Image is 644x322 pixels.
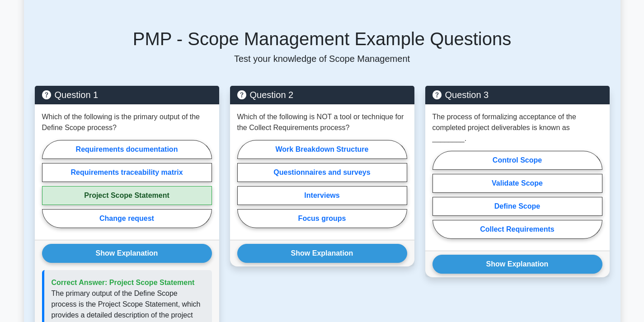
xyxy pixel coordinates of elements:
[432,89,602,100] h5: Question 3
[237,112,407,133] p: Which of the following is NOT a tool or technique for the Collect Requirements process?
[237,186,407,205] label: Interviews
[432,174,602,193] label: Validate Scope
[42,89,212,100] h5: Question 1
[42,140,212,159] label: Requirements documentation
[42,163,212,182] label: Requirements traceability matrix
[35,53,610,64] p: Test your knowledge of Scope Management
[237,163,407,182] label: Questionnaires and surveys
[432,197,602,216] label: Define Scope
[237,140,407,159] label: Work Breakdown Structure
[237,89,407,100] h5: Question 2
[42,186,212,205] label: Project Scope Statement
[42,209,212,228] label: Change request
[42,112,212,133] p: Which of the following is the primary output of the Define Scope process?
[432,220,602,239] label: Collect Requirements
[42,244,212,263] button: Show Explanation
[35,28,610,50] h5: PMP - Scope Management Example Questions
[52,279,195,286] span: Correct Answer: Project Scope Statement
[237,244,407,263] button: Show Explanation
[432,255,602,274] button: Show Explanation
[237,209,407,228] label: Focus groups
[432,112,602,144] p: The process of formalizing acceptance of the completed project deliverables is known as ________.
[432,151,602,170] label: Control Scope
